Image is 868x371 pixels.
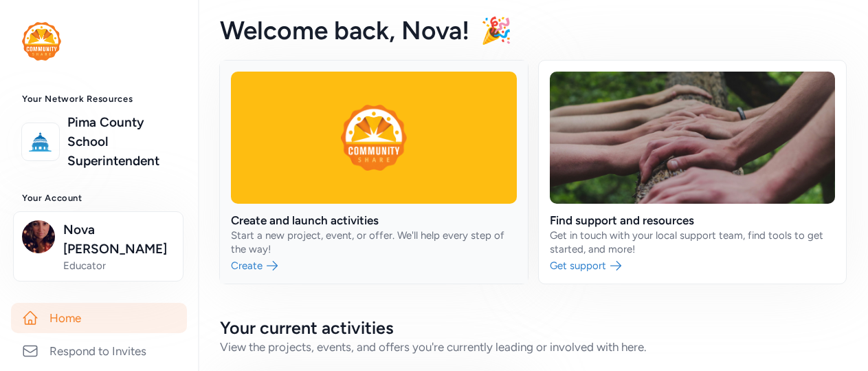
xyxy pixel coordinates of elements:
[11,336,187,366] a: Respond to Invites
[13,211,183,282] button: Nova [PERSON_NAME]Educator
[11,303,187,333] a: Home
[25,127,56,157] img: logo
[22,22,61,61] img: logo
[220,15,469,45] span: Welcome back , Nova!
[63,220,175,259] span: Nova [PERSON_NAME]
[63,259,175,273] span: Educator
[220,339,846,355] div: View the projects, events, and offers you're currently leading or involved with here.
[220,317,846,339] h2: Your current activities
[22,94,176,105] h3: Your Network Resources
[22,193,176,204] h3: Your Account
[67,113,176,171] a: Pima County School Superintendent
[480,15,512,45] span: 🎉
